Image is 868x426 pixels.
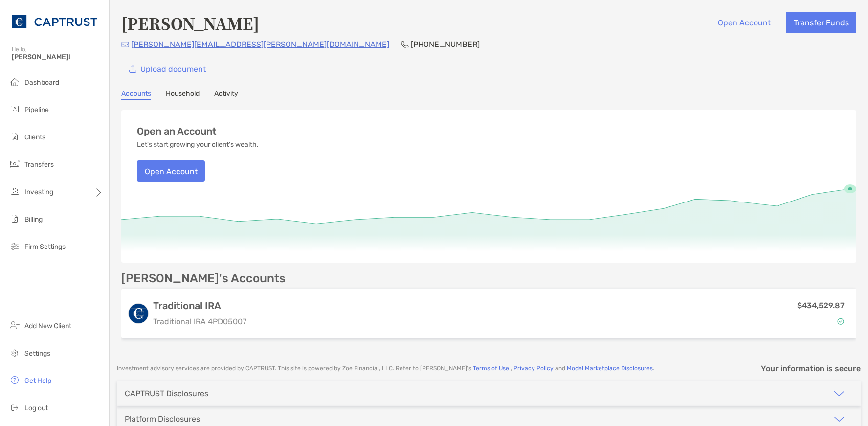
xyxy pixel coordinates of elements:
button: Open Account [710,12,778,33]
span: Firm Settings [24,243,66,251]
span: Pipeline [24,106,49,114]
a: Upload document [121,58,213,80]
span: Add New Client [24,322,71,330]
span: Get Help [24,377,51,385]
img: icon arrow [833,388,845,400]
h3: Open an Account [137,126,217,137]
img: icon arrow [833,413,845,425]
p: [PHONE_NUMBER] [411,38,480,50]
p: Let's start growing your client's wealth. [137,141,259,149]
button: Open Account [137,160,205,182]
img: add_new_client icon [9,319,21,331]
img: pipeline icon [9,103,21,115]
span: Investing [24,188,53,196]
a: Terms of Use [473,365,509,372]
img: Account Status icon [837,318,844,325]
p: Your information is secure [761,364,861,373]
span: Dashboard [24,78,59,87]
span: Log out [24,404,48,412]
img: dashboard icon [9,76,21,88]
p: [PERSON_NAME][EMAIL_ADDRESS][PERSON_NAME][DOMAIN_NAME] [131,38,389,50]
img: settings icon [9,347,21,359]
span: Billing [24,215,43,224]
span: Settings [24,349,50,358]
a: Accounts [121,90,151,100]
p: Traditional IRA 4PD05007 [153,315,246,328]
img: logout icon [9,402,21,413]
img: Phone Icon [401,41,409,48]
a: Household [166,90,200,100]
p: [PERSON_NAME]'s Accounts [121,272,286,285]
img: investing icon [9,185,21,197]
img: firm-settings icon [9,240,21,252]
img: clients icon [9,131,21,142]
a: Activity [214,90,238,100]
img: transfers icon [9,158,21,170]
button: Transfer Funds [786,12,856,33]
img: get-help icon [9,374,21,386]
div: Platform Disclosures [125,414,200,424]
div: CAPTRUST Disclosures [125,389,208,398]
img: button icon [129,65,136,73]
a: Privacy Policy [513,365,554,372]
h4: [PERSON_NAME] [121,12,259,34]
p: Investment advisory services are provided by CAPTRUST . This site is powered by Zoe Financial, LL... [117,365,654,372]
span: [PERSON_NAME]! [12,53,103,61]
span: Transfers [24,160,54,169]
img: CAPTRUST Logo [12,4,97,39]
img: logo account [129,304,148,323]
h3: Traditional IRA [153,300,246,312]
p: $434,529.87 [797,299,845,312]
img: billing icon [9,213,21,224]
img: Email Icon [121,42,129,47]
span: Clients [24,133,45,141]
a: Model Marketplace Disclosures [567,365,653,372]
